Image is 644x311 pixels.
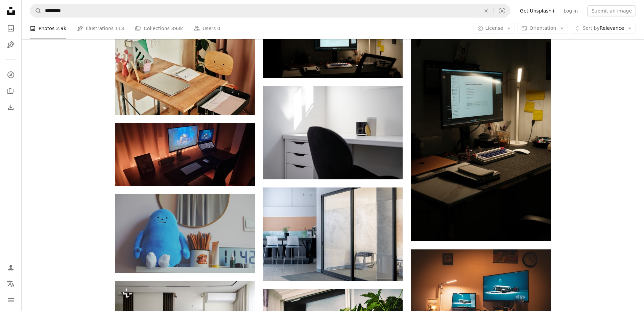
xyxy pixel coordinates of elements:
img: a black chair in front of a white wall with coffee cups [263,86,403,179]
a: Photos [4,22,18,35]
a: Collections [4,84,18,98]
button: License [474,23,515,34]
button: Sort byRelevance [571,23,636,34]
a: Illustrations [4,38,18,51]
a: sliding door beside wall [263,231,403,237]
span: 0 [217,25,220,32]
a: Collections 393k [135,18,183,39]
a: Download History [4,101,18,114]
button: Search Unsplash [30,4,42,17]
span: 393k [171,25,183,32]
button: Visual search [494,4,510,17]
form: Find visuals sitewide [30,4,510,18]
a: a black chair in front of a white wall with coffee cups [263,130,403,136]
img: a desk with a computer and a laptop on it [115,123,255,186]
a: Illustrations 113 [77,18,124,39]
a: Home — Unsplash [4,4,18,19]
button: Submit an image [587,5,636,16]
a: macbook pro on brown wooden desk [411,293,550,299]
span: 113 [115,25,124,32]
button: Clear [479,4,494,17]
a: A wooden desk topped with a laptop computer [115,65,255,71]
span: Relevance [582,25,624,32]
button: Menu [4,293,18,307]
img: sliding door beside wall [263,187,403,281]
a: a computer monitor sitting on top of a desk [411,114,550,120]
a: blue bird plush toy on white wooden shelf [115,230,255,236]
a: Log in / Sign up [4,261,18,274]
button: Orientation [518,23,568,34]
a: Users 0 [194,18,220,39]
a: Explore [4,68,18,82]
span: Orientation [529,25,556,31]
img: blue bird plush toy on white wooden shelf [115,194,255,273]
button: Language [4,277,18,291]
a: a computer monitor sitting on top of a desk [263,36,403,42]
span: Sort by [582,25,599,31]
span: License [485,25,503,31]
img: A wooden desk topped with a laptop computer [115,21,255,114]
a: Log in [559,5,582,16]
a: a desk with a computer and a laptop on it [115,151,255,157]
a: Get Unsplash+ [516,5,559,16]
